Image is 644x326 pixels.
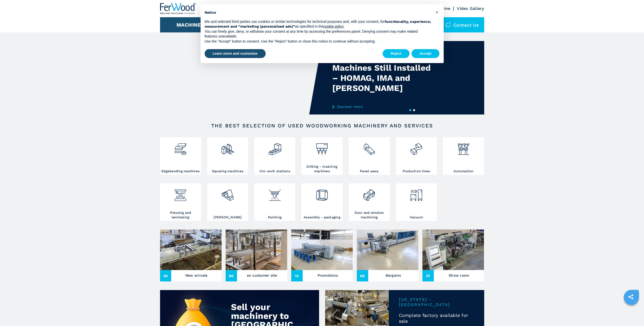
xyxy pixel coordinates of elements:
[350,210,388,220] h3: Door and window machining
[304,215,340,220] h3: Assembly - packaging
[403,169,430,174] h3: Production lines
[315,185,329,202] img: montaggio_imballaggio_2.png
[207,183,248,221] a: [PERSON_NAME]
[291,229,353,270] img: Promotions
[315,139,329,156] img: foratrici_inseritrici_2.png
[362,185,376,202] img: lavorazione_porte_finestre_2.png
[332,105,432,109] a: Discover more
[357,229,418,281] a: Bargains60Bargains
[396,183,437,221] a: Vacuum
[176,123,468,129] h2: The best selection of used woodworking machinery and services
[221,185,234,202] img: levigatrici_2.png
[291,270,303,281] span: 13
[625,291,637,303] a: sharethis
[433,8,441,16] button: Close this notice
[226,229,287,270] img: ex customer site
[412,49,440,58] button: Accept
[357,229,418,270] img: Bargains
[160,183,201,221] a: Pressing and laminating
[386,272,401,279] h3: Bargains
[260,169,290,174] h3: Cnc work stations
[160,270,171,281] span: 30
[323,24,343,28] a: cookie policy
[160,41,322,114] video: Your browser does not support the video tag.
[160,3,197,14] img: Ferwood
[177,22,204,28] button: Machines
[254,137,295,175] a: Cnc work stations
[349,183,390,221] a: Door and window machining
[410,215,423,220] h3: Vacuum
[205,10,432,15] h2: Notice
[161,210,200,220] h3: Pressing and laminating
[360,169,379,174] h3: Panel saws
[446,22,451,27] img: Contact us
[213,215,242,220] h3: [PERSON_NAME]
[301,183,342,221] a: Assembly - packaging
[221,139,234,156] img: squadratrici_2.png
[409,185,423,202] img: aspirazione_1.png
[383,49,409,58] button: Reject
[205,49,266,58] button: Learn more and customize
[160,229,222,281] a: New arrivals30New arrivals
[205,29,432,39] p: You can freely give, deny, or withdraw your consent at any time by accessing the preferences pane...
[185,272,208,279] h3: New arrivals
[422,270,434,281] span: 37
[443,137,484,175] a: Automation
[303,164,341,174] h3: Drilling - inserting machines
[409,109,411,111] button: 1
[254,183,295,221] a: Painting
[409,139,423,156] img: linee_di_produzione_2.png
[441,17,484,32] div: Contact us
[205,20,431,29] strong: functionality, experience, measurement and “marketing (personalized ads)”
[226,270,237,281] span: 80
[357,270,368,281] span: 60
[268,185,282,202] img: verniciatura_1.png
[301,137,342,175] a: Drilling - inserting machines
[247,272,277,279] h3: ex customer site
[422,229,484,281] a: Show room37Show room
[449,272,469,279] h3: Show room
[205,39,432,44] p: Use the “Accept” button to consent. Use the “Reject” button or close this notice to continue with...
[161,169,200,174] h3: Edgebanding machines
[268,139,282,156] img: centro_di_lavoro_cnc_2.png
[226,229,287,281] a: ex customer site80ex customer site
[291,229,353,281] a: Promotions13Promotions
[268,215,282,220] h3: Painting
[422,229,484,270] img: Show room
[160,137,201,175] a: Edgebanding machines
[212,169,243,174] h3: Squaring machines
[396,137,437,175] a: Production lines
[435,9,438,15] span: ×
[454,169,474,174] h3: Automation
[349,137,390,175] a: Panel saws
[174,185,187,202] img: pressa-strettoia.png
[160,229,222,270] img: New arrivals
[174,139,187,156] img: bordatrici_1.png
[205,19,432,29] p: We and selected third parties use cookies or similar technologies for technical purposes and, wit...
[207,137,248,175] a: Squaring machines
[413,109,415,111] button: 2
[457,6,484,11] a: Video Gallery
[362,139,376,156] img: sezionatrici_2.png
[457,139,470,156] img: automazione.png
[318,272,338,279] h3: Promotions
